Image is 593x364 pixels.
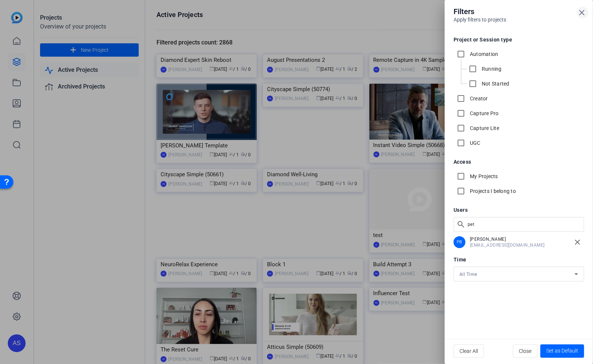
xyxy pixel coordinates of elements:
span: [PERSON_NAME] [470,236,568,242]
span: Close [519,344,531,358]
h5: Users [454,207,584,213]
button: Clear All [454,344,484,358]
mat-icon: search [454,217,466,232]
h5: Access [454,159,584,164]
span: All Time [459,272,477,277]
label: Capture Pro [468,110,499,117]
label: Projects I belong to [468,187,516,195]
label: Running [480,65,502,73]
h6: Apply filters to projects [454,17,584,22]
h5: Project or Session type [454,37,584,42]
span: Set as Default [546,347,578,355]
input: Search User [468,220,578,229]
label: Capture Lite [468,124,499,132]
div: PB [454,236,465,248]
label: UGC [468,139,481,147]
span: Clear All [459,344,478,358]
button: Set as Default [540,344,584,358]
button: Close [513,344,537,358]
mat-icon: close [573,238,582,247]
label: Not Started [480,80,510,87]
label: My Projects [468,173,498,180]
h5: Time [454,257,584,262]
label: Creator [468,95,488,102]
h4: Filters [454,6,584,17]
label: Automation [468,50,498,58]
span: [EMAIL_ADDRESS][DOMAIN_NAME] [470,242,568,248]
